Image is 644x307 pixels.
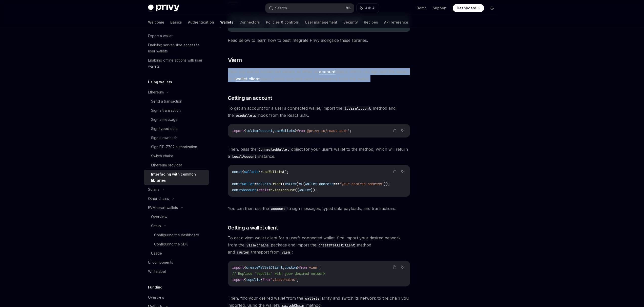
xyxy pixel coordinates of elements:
[228,68,410,82] span: Viem represents connected wallets as either an object, which can sign with the wallet, or a objec...
[232,271,325,276] span: // Replace `sepolia` with your desired network
[399,168,406,175] button: Ask AI
[342,106,373,111] code: toViemAccount
[256,188,258,192] span: =
[232,169,242,174] span: const
[303,182,305,186] span: (
[148,57,206,69] div: Enabling offline actions with user wallets
[144,161,209,170] a: Ethereum provider
[144,170,209,185] a: Interfacing with common libraries
[295,188,299,192] span: ({
[299,188,311,192] span: wallet
[148,89,164,95] div: Ethereum
[258,169,260,174] span: }
[254,182,256,186] span: =
[144,106,209,115] a: Sign a transaction
[151,153,174,159] div: Switch chains
[228,105,410,119] span: To get an account for a user’s connected wallet, import the method and the hook from the React SDK.
[349,128,351,133] span: ;
[151,135,177,141] div: Sign a raw hash
[242,188,256,192] span: account
[148,5,179,12] img: dark logo
[151,223,161,229] div: Setup
[148,259,173,265] div: UI components
[244,265,246,270] span: {
[220,16,233,28] a: Wallets
[319,69,336,74] a: account
[144,267,209,276] a: Whitelabel
[144,212,209,221] a: Overview
[283,169,289,174] span: ();
[144,293,209,302] a: Overview
[339,182,384,186] span: 'your-desired-address'
[144,151,209,161] a: Switch chains
[144,240,209,249] a: Configuring the SDK
[144,41,209,56] a: Enabling server-side access to user wallets
[319,265,321,270] span: ;
[151,214,167,220] div: Overview
[144,258,209,267] a: UI components
[148,79,172,85] h5: Using wallets
[244,169,258,174] span: wallets
[280,250,292,255] code: viem
[244,242,271,248] code: viem/chains
[228,94,272,102] span: Getting an account
[236,76,260,82] a: wallet client
[144,124,209,133] a: Sign typed data
[144,133,209,142] a: Sign a raw hash
[295,128,297,133] span: }
[303,296,321,301] code: wallets
[228,146,410,160] span: Then, pass the object for your user’s wallet to the method, which will return a instance.
[258,188,268,192] span: await
[265,4,354,13] button: Search...⌘K
[319,69,336,74] strong: account
[151,117,178,123] div: Sign a message
[365,6,375,11] span: Ask AI
[148,196,169,202] div: Other chains
[316,242,357,248] code: createWalletClient
[154,241,188,247] div: Configuring the SDK
[151,144,197,150] div: Sign EIP-7702 authorization
[148,186,159,193] div: Solana
[297,277,299,282] span: ;
[234,113,258,118] code: useWallets
[260,169,262,174] span: =
[246,128,273,133] span: toViemAccount
[151,162,182,168] div: Ethereum provider
[239,16,260,28] a: Connectors
[242,169,244,174] span: {
[417,6,427,11] a: Demo
[151,107,181,113] div: Sign a transaction
[244,128,246,133] span: {
[144,249,209,258] a: Usage
[305,16,337,28] a: User management
[244,277,246,282] span: {
[453,4,484,12] a: Dashboard
[151,250,162,256] div: Usage
[246,277,260,282] span: sepolia
[273,182,281,186] span: find
[148,294,164,300] div: Overview
[151,98,182,104] div: Send a transaction
[154,232,199,238] div: Configuring the dashboard
[151,126,178,132] div: Sign typed data
[488,4,496,12] button: Toggle dark mode
[246,265,283,270] span: createWalletClient
[236,76,260,81] strong: wallet client
[283,265,285,270] span: ,
[275,5,289,11] div: Search...
[297,182,299,186] span: )
[170,16,182,28] a: Basics
[232,265,244,270] span: import
[346,6,351,10] span: ⌘ K
[343,16,358,28] a: Security
[144,142,209,151] a: Sign EIP-7702 authorization
[188,16,214,28] a: Authentication
[148,42,206,54] div: Enabling server-side access to user wallets
[232,277,244,282] span: import
[228,56,242,64] span: Viem
[285,182,297,186] span: wallet
[151,171,206,183] div: Interfacing with common libraries
[148,284,162,290] h5: Funding
[305,128,349,133] span: '@privy-io/react-auth'
[228,234,410,256] span: To get a viem wallet client for a user’s connected wallet, first import your desired network from...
